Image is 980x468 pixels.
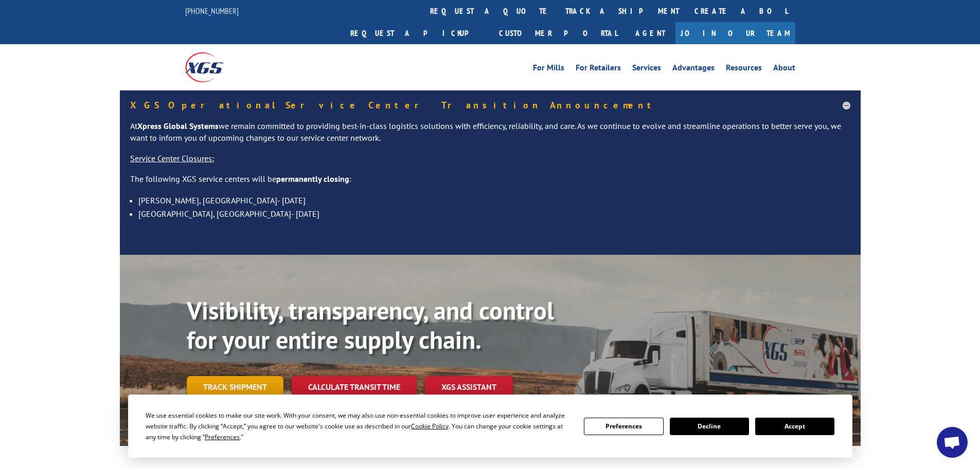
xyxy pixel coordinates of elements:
[533,64,564,75] a: For Mills
[138,207,850,220] li: [GEOGRAPHIC_DATA], [GEOGRAPHIC_DATA]- [DATE]
[187,294,554,356] b: Visibility, transparency, and control for your entire supply chain.
[672,64,715,75] a: Advantages
[343,22,491,44] a: Request a pickup
[130,153,214,163] u: Service Center Closures:
[726,64,762,75] a: Resources
[292,376,417,398] a: Calculate transit time
[755,418,834,435] button: Accept
[130,173,850,194] p: The following XGS service centers will be :
[491,22,625,44] a: Customer Portal
[632,64,661,75] a: Services
[425,376,513,398] a: XGS ASSISTANT
[146,410,572,442] div: We use essential cookies to make our site work. With your consent, we may also use non-essential ...
[773,64,795,75] a: About
[670,418,749,435] button: Decline
[584,418,663,435] button: Preferences
[276,174,349,184] strong: permanently closing
[205,433,240,441] span: Preferences
[937,427,968,458] a: Open chat
[411,422,449,430] span: Cookie Policy
[576,64,621,75] a: For Retailers
[187,376,283,398] a: Track shipment
[128,395,852,458] div: Cookie Consent Prompt
[137,121,219,131] strong: Xpress Global Systems
[625,22,675,44] a: Agent
[185,6,239,16] a: [PHONE_NUMBER]
[138,194,850,207] li: [PERSON_NAME], [GEOGRAPHIC_DATA]- [DATE]
[130,101,850,110] h5: XGS Operational Service Center Transition Announcement
[675,22,795,44] a: Join Our Team
[130,120,850,153] p: At we remain committed to providing best-in-class logistics solutions with efficiency, reliabilit...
